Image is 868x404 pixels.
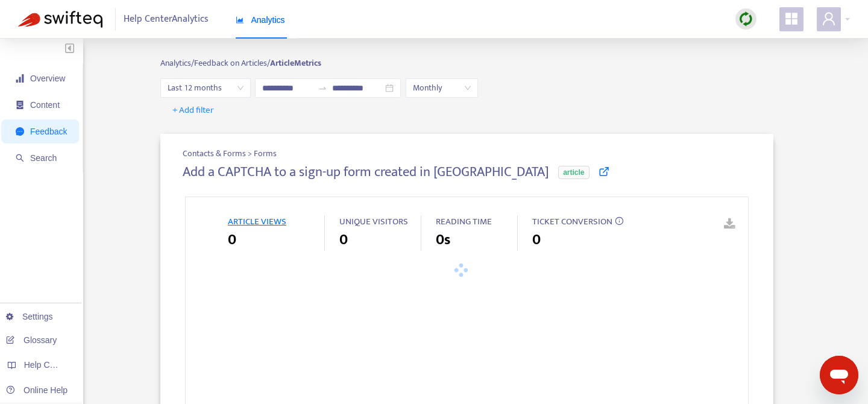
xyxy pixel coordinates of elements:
span: TICKET CONVERSION [532,214,612,229]
span: Content [30,100,60,110]
span: UNIQUE VISITORS [339,214,408,229]
span: Last 12 months [168,79,244,97]
span: article [558,166,589,179]
span: user [822,11,836,26]
img: Swifteq [18,11,102,28]
button: + Add filter [163,101,223,120]
a: Settings [6,312,53,321]
h4: Add a CAPTCHA to a sign-up form created in [GEOGRAPHIC_DATA] [183,164,549,180]
span: area-chart [236,16,244,24]
a: Glossary [6,335,57,345]
span: Analytics/ Feedback on Articles/ [160,56,270,70]
span: Contacts & Forms [183,147,248,160]
span: signal [16,74,24,83]
a: Online Help [6,385,68,395]
span: 0s [436,229,450,251]
span: message [16,127,24,136]
span: Analytics [236,15,285,25]
span: 0 [532,229,541,251]
iframe: Button to launch messaging window [820,356,858,394]
span: to [318,83,327,93]
span: READING TIME [436,214,492,229]
span: > [248,147,254,160]
span: swap-right [318,83,327,93]
span: ARTICLE VIEWS [228,214,286,229]
span: container [16,101,24,109]
strong: Article Metrics [270,56,321,70]
span: search [16,154,24,162]
span: Monthly [413,79,471,97]
img: sync.dc5367851b00ba804db3.png [738,11,753,27]
span: appstore [784,11,799,26]
span: Help Centers [24,360,74,370]
span: Forms [254,147,277,160]
span: Help Center Analytics [124,8,209,31]
span: Feedback [30,127,67,136]
span: 0 [228,229,236,251]
span: + Add filter [172,103,214,118]
span: Overview [30,74,65,83]
span: 0 [339,229,348,251]
span: Search [30,153,57,163]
